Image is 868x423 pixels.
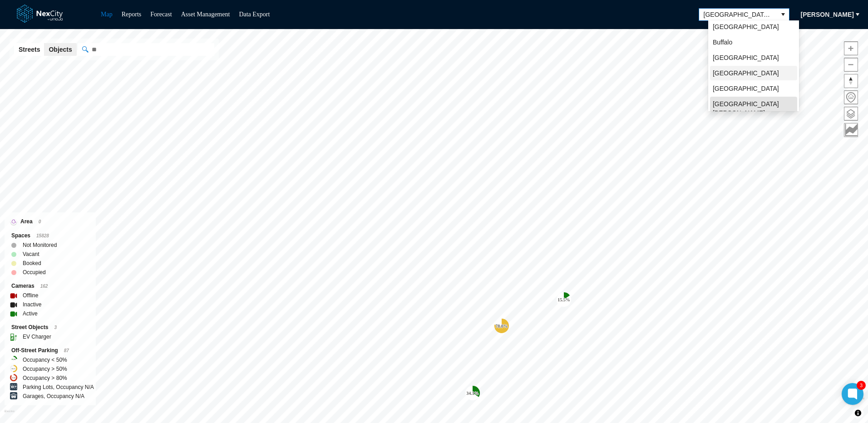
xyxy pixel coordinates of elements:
[23,364,67,374] label: Occupancy > 50%
[801,10,854,19] span: [PERSON_NAME]
[11,281,89,291] div: Cameras
[713,99,794,118] span: [GEOGRAPHIC_DATA][PERSON_NAME]
[122,11,142,18] a: Reports
[49,45,72,54] span: Objects
[23,309,38,318] label: Active
[23,332,51,341] label: EV Charger
[23,268,46,277] label: Occupied
[23,300,41,309] label: Inactive
[713,84,779,93] span: [GEOGRAPHIC_DATA]
[844,58,858,72] button: Zoom out
[11,323,89,332] div: Street Objects
[44,43,76,56] button: Objects
[23,374,67,383] label: Occupancy > 80%
[557,292,571,307] div: Map marker
[494,319,509,333] div: Map marker
[713,22,779,31] span: [GEOGRAPHIC_DATA]
[4,410,15,420] a: Mapbox homepage
[150,11,172,18] a: Forecast
[23,250,39,259] label: Vacant
[239,11,270,18] a: Data Export
[39,219,41,224] span: 0
[495,324,508,329] tspan: 78.0 %
[181,11,230,18] a: Asset Management
[855,408,861,418] span: Toggle attribution
[844,74,858,88] button: Reset bearing to north
[713,53,779,62] span: [GEOGRAPHIC_DATA]
[54,325,57,330] span: 3
[11,346,89,355] div: Off-Street Parking
[23,392,84,401] label: Garages, Occupancy N/A
[795,7,860,22] button: [PERSON_NAME]
[844,41,858,55] button: Zoom in
[466,391,479,396] tspan: 34.1 %
[23,241,57,250] label: Not Monitored
[19,45,40,54] span: Streets
[704,10,773,19] span: [GEOGRAPHIC_DATA][PERSON_NAME]
[23,383,94,392] label: Parking Lots, Occupancy N/A
[23,291,38,300] label: Offline
[777,9,789,20] button: select
[844,123,858,137] button: Key metrics
[64,348,69,353] span: 87
[11,217,89,226] div: Area
[853,408,863,418] button: Toggle attribution
[23,259,41,268] label: Booked
[465,386,480,400] div: Map marker
[857,381,866,390] div: 3
[11,231,89,241] div: Spaces
[844,74,858,88] span: Reset bearing to north
[101,11,113,18] a: Map
[713,69,779,78] span: [GEOGRAPHIC_DATA]
[23,355,67,364] label: Occupancy < 50%
[844,58,858,71] span: Zoom out
[557,297,570,302] tspan: 15.5 %
[844,90,858,104] button: Home
[713,38,732,47] span: Buffalo
[36,233,49,238] span: 15828
[14,43,44,56] button: Streets
[40,284,48,289] span: 162
[844,107,858,121] button: Layers management
[844,42,858,55] span: Zoom in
